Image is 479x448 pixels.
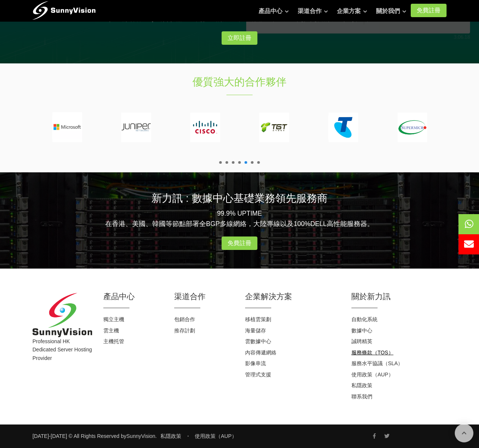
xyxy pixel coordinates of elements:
a: 免費註冊 [222,236,257,250]
a: 免費註冊 [411,4,447,17]
a: 主機托管 [103,338,124,344]
img: microsoft-150.png [52,112,82,142]
a: 影像串流 [245,360,266,366]
h2: 產品中心 [103,291,163,302]
img: SunnyVision Limited [32,293,92,337]
a: 私隱政策 [351,382,372,388]
a: 產品中心 [259,4,289,19]
div: Professional HK Dedicated Server Hosting Provider [27,293,98,402]
a: 自動化系統 [351,316,378,322]
a: 關於我們 [376,4,406,19]
a: 數據中心 [351,328,372,333]
h2: 企業解決方案 [245,291,340,302]
a: SunnyVision [126,433,156,439]
a: 推存計劃 [174,328,195,333]
a: 企業方案 [337,4,367,19]
a: 私隱政策 [160,433,181,439]
a: 包銷合作 [174,316,195,322]
a: 移植雲策劃 [245,316,271,322]
a: 內容傳遞網絡 [245,350,276,355]
a: 誠聘精英 [351,338,372,344]
a: 管理式支援 [245,372,271,377]
a: 渠道合作 [298,4,328,19]
a: 服務水平協議（SLA） [351,360,403,366]
h1: 優質強大的合作夥伴 [115,75,364,89]
a: 雲數據中心 [245,338,271,344]
a: 使用政策（AUP） [351,372,394,377]
img: telstra-150.png [328,112,358,142]
a: 立即註冊 [222,31,257,45]
img: tgs-150.png [259,112,289,142]
h2: 新力訊 : 數據中心基礎業務領先服務商 [32,191,447,206]
img: supermicro-150.png [397,112,427,142]
img: cisco-150.png [190,112,220,142]
a: 獨立主機 [103,316,124,322]
h2: 關於新力訊 [351,291,447,302]
span: ・ [185,433,191,439]
a: 使用政策（AUP） [195,433,237,439]
a: 服務條款（TOS） [351,350,394,355]
h2: 渠道合作 [174,291,234,302]
a: 海量儲存 [245,328,266,333]
img: juniper-150.png [121,112,151,142]
a: 聯系我們 [351,394,372,400]
a: 雲主機 [103,328,119,333]
p: 99.9% UPTIME 在香港、美國、韓國等節點部署全BGP多線網絡，大陸專線以及100%DELL高性能服務器。 [32,208,447,229]
small: [DATE]-[DATE] © All Rights Reserved by . [32,432,157,440]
